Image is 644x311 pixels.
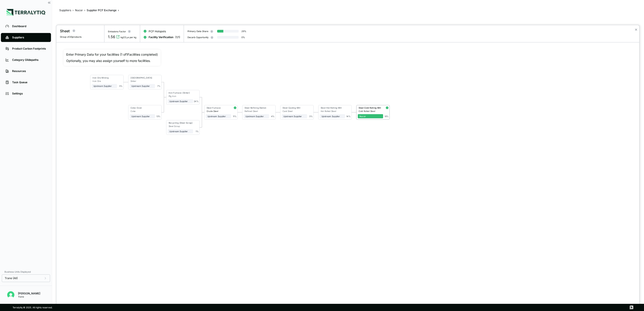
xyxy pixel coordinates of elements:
div: Steel Furnace [207,107,229,109]
div: Cast Steel [283,110,307,112]
div: 24 % [194,100,199,103]
g: Edge from 2 to 4 [160,82,168,97]
div: Upstream Supplier [170,100,192,103]
div: Recycling (Steel Scrap)Steel ScrapUpstream Supplier1% [169,120,197,135]
div: 18 % [384,115,389,118]
div: 7 % [157,85,161,87]
div: Steel Casting MillCast SteelUpstream Supplier3% [283,105,311,120]
span: Group of 20 products [60,35,82,38]
div: Steel Hot Rolling Mill [321,107,344,109]
div: Iron Furnace (Sinter)Pig IronUpstream Supplier24% [169,90,197,104]
div: Coke OvenCokeUpstream Supplier13% [131,105,159,120]
div: Steel Scrap [169,125,193,127]
div: Nucor [359,115,382,118]
div: Optionally, you may also assign yourself to more facilities. [66,59,158,63]
div: 5 % [119,85,123,87]
div: Enter Primary Data for your facilities ( 1 of 1 Facilities completed) [66,52,158,57]
div: Crude Steel [207,110,231,112]
div: Steel Refining Station [245,107,268,109]
div: Iron Ore Mining [93,77,116,79]
div: 14 % [346,115,351,118]
div: Refined Steel [245,110,269,112]
div: Hot Rolled Steel [321,110,345,112]
div: Upstream Supplier [170,130,192,133]
div: 29 % [241,30,246,33]
div: Pig Iron [169,95,193,97]
div: [GEOGRAPHIC_DATA] [131,77,154,79]
div: 0 % [241,36,245,39]
div: 1.56 [108,34,115,39]
div: Emissions Factor [108,30,126,33]
button: Close [635,27,637,32]
div: Steel Cold Rolling Mill [359,107,382,109]
div: Upstream Supplier [322,115,344,118]
g: Edge from 3 to 4 [160,97,168,112]
div: Iron Ore [93,80,117,82]
div: 1 % [196,130,198,133]
div: Upstream Supplier [132,115,154,118]
div: Upstream Supplier [207,115,229,118]
div: 13 % [157,115,161,118]
div: Iron Ore MiningIron OreUpstream Supplier5% [93,75,121,89]
div: Upstream Supplier [245,115,267,118]
div: Steel Hot Rolling MillHot Rolled SteelUpstream Supplier14% [321,105,349,120]
div: Coke [131,110,155,112]
div: Cold Rolled Steel [359,110,383,112]
div: Upstream Supplier [93,85,115,87]
div: Steel FurnaceCrude SteelUpstream Supplier11% [207,105,235,120]
g: Edge from 5 to 6 [198,112,206,127]
span: Facility Verification [149,35,173,39]
div: Iron Furnace (Sinter) [169,92,192,94]
div: Steel Cold Rolling MillCold Rolled SteelNucor18% [359,105,387,120]
div: Upstream Supplier [132,85,154,87]
g: Edge from 4 to 6 [198,97,206,112]
span: PCF Hotspots [149,30,166,33]
div: kgCO e per kg [121,36,136,39]
div: Decarb Opportunity [187,36,209,39]
div: Primary Data Share [187,30,208,33]
div: Recycling (Steel Scrap) [169,122,193,124]
div: Sheet [60,28,70,34]
div: [GEOGRAPHIC_DATA]SinterUpstream Supplier7% [131,75,159,89]
div: Coke Oven [131,107,154,109]
div: 4 % [271,115,275,118]
span: ( 1 / 1 ) [175,35,180,39]
svg: View audit trail [116,35,120,39]
div: Upstream Supplier [284,115,306,118]
div: Sinter [131,80,155,82]
sub: 2 [126,37,128,39]
div: 3 % [309,115,313,118]
div: Steel Refining StationRefined SteelUpstream Supplier4% [245,105,273,120]
div: 11 % [233,115,237,118]
div: Steel Casting Mill [283,107,306,109]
